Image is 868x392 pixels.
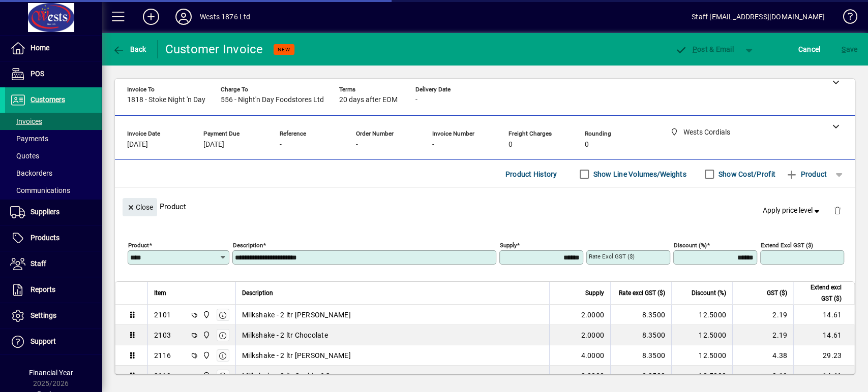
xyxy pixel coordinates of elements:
[415,96,417,104] span: -
[120,202,160,211] app-page-header-button: Close
[796,40,823,58] button: Cancel
[10,169,52,177] span: Backorders
[154,310,171,320] div: 2101
[793,305,854,325] td: 14.61
[767,287,787,299] span: GST ($)
[501,165,561,183] button: Product History
[10,117,42,125] span: Invoices
[127,96,205,104] span: 1818 - Stoke Night 'n Day
[675,45,734,53] span: ost & Email
[356,141,358,149] span: -
[110,40,149,58] button: Back
[508,141,513,149] span: 0
[5,130,102,147] a: Payments
[5,165,102,182] a: Backorders
[793,366,854,386] td: 14.61
[102,40,158,58] app-page-header-button: Back
[203,141,224,149] span: [DATE]
[825,206,850,215] app-page-header-button: Delete
[135,8,167,26] button: Add
[29,369,73,377] span: Financial Year
[5,113,102,130] a: Invoices
[154,330,171,340] div: 2103
[200,350,212,361] span: Wests Cordials
[339,96,398,104] span: 20 days after EOM
[617,350,665,361] div: 8.3500
[5,36,102,61] a: Home
[31,234,59,242] span: Products
[280,141,282,149] span: -
[200,330,212,341] span: Wests Cordials
[591,169,686,179] label: Show Line Volumes/Weights
[115,188,855,225] div: Product
[759,202,826,220] button: Apply price level
[165,41,263,57] div: Customer Invoice
[793,345,854,366] td: 29.23
[123,198,157,216] button: Close
[671,305,732,325] td: 12.5000
[167,8,200,26] button: Profile
[31,208,59,216] span: Suppliers
[763,205,822,216] span: Apply price level
[692,287,726,299] span: Discount (%)
[10,135,48,143] span: Payments
[670,40,739,58] button: Post & Email
[581,371,605,381] span: 2.0000
[842,45,846,53] span: S
[781,165,832,183] button: Product
[581,350,605,361] span: 4.0000
[581,330,605,340] span: 2.0000
[732,345,793,366] td: 4.38
[242,310,351,320] span: Milkshake - 2 ltr [PERSON_NAME]
[112,45,146,53] span: Back
[221,96,324,104] span: 556 - Night'n Day Foodstores Ltd
[585,287,604,299] span: Supply
[5,147,102,165] a: Quotes
[200,9,250,25] div: Wests 1876 Ltd
[31,311,56,319] span: Settings
[839,40,860,58] button: Save
[432,141,434,149] span: -
[793,325,854,345] td: 14.61
[716,169,775,179] label: Show Cost/Profit
[5,277,102,303] a: Reports
[585,141,589,149] span: 0
[732,305,793,325] td: 2.19
[617,371,665,381] div: 8.3500
[31,70,44,78] span: POS
[154,287,166,299] span: Item
[798,41,821,57] span: Cancel
[617,310,665,320] div: 8.3500
[835,2,855,35] a: Knowledge Base
[233,242,263,249] mat-label: Description
[5,329,102,354] a: Support
[786,166,827,182] span: Product
[242,350,351,361] span: Milkshake - 2 ltr [PERSON_NAME]
[200,370,212,381] span: Wests Cordials
[761,242,813,249] mat-label: Extend excl GST ($)
[5,61,102,87] a: POS
[842,41,857,57] span: ave
[127,141,148,149] span: [DATE]
[242,330,328,340] span: Milkshake - 2 ltr Chocolate
[674,242,707,249] mat-label: Discount (%)
[5,251,102,277] a: Staff
[617,330,665,340] div: 8.3500
[10,186,70,194] span: Communications
[128,242,149,249] mat-label: Product
[31,285,55,293] span: Reports
[825,198,850,222] button: Delete
[589,253,635,260] mat-label: Rate excl GST ($)
[619,287,665,299] span: Rate excl GST ($)
[5,303,102,329] a: Settings
[31,259,46,268] span: Staff
[242,287,273,299] span: Description
[31,95,65,104] span: Customers
[5,225,102,251] a: Products
[154,350,171,361] div: 2116
[581,310,605,320] span: 2.0000
[500,242,517,249] mat-label: Supply
[31,337,56,345] span: Support
[242,371,347,381] span: Milkshake - 2 ltr Cookies&Cream
[732,366,793,386] td: 2.19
